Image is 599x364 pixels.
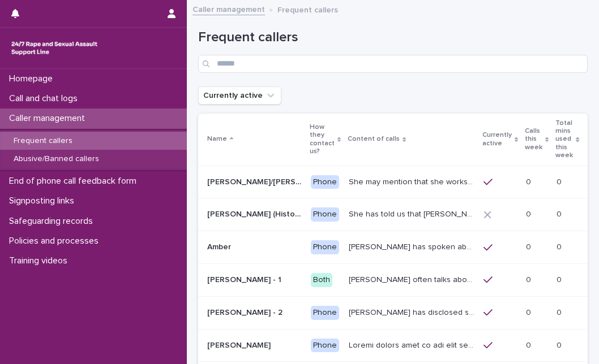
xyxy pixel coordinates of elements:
[207,306,285,318] p: [PERSON_NAME] - 2
[349,240,477,252] p: Amber has spoken about multiple experiences of sexual abuse. Amber told us she is now 18 (as of 0...
[482,129,512,150] p: Currently active
[9,37,100,59] img: rhQMoQhaT3yELyF149Cw
[349,175,477,187] p: She may mention that she works as a Nanny, looking after two children. Abbie / Emily has let us k...
[198,166,598,198] tr: [PERSON_NAME]/[PERSON_NAME] (Anon/'I don't know'/'I can't remember')[PERSON_NAME]/[PERSON_NAME] (...
[557,207,564,219] p: 0
[311,175,339,189] div: Phone
[207,133,227,145] p: Name
[198,86,281,105] button: Currently active
[526,339,533,350] p: 0
[198,329,598,362] tr: [PERSON_NAME][PERSON_NAME] PhoneLoremi dolors amet co adi elit seddo eiu tempor in u labor et dol...
[198,198,598,231] tr: [PERSON_NAME] (Historic Plan)[PERSON_NAME] (Historic Plan) PhoneShe has told us that [PERSON_NAME...
[207,273,284,285] p: [PERSON_NAME] - 1
[198,231,598,264] tr: AmberAmber Phone[PERSON_NAME] has spoken about multiple experiences of [MEDICAL_DATA]. [PERSON_NA...
[526,207,533,219] p: 0
[557,306,564,318] p: 0
[310,121,335,158] p: How they contact us?
[5,93,87,104] p: Call and chat logs
[192,2,265,15] a: Caller management
[5,136,82,146] p: Frequent callers
[311,339,339,353] div: Phone
[198,29,588,46] h1: Frequent callers
[5,73,62,84] p: Homepage
[557,175,564,187] p: 0
[207,240,233,252] p: Amber
[349,339,477,350] p: Andrew shared that he has been raped and beaten by a group of men in or near his home twice withi...
[5,255,76,266] p: Training videos
[311,273,332,287] div: Both
[557,339,564,350] p: 0
[311,306,339,320] div: Phone
[349,306,477,318] p: Amy has disclosed she has survived two rapes, one in the UK and the other in Australia in 2013. S...
[349,273,477,285] p: Amy often talks about being raped a night before or 2 weeks ago or a month ago. She also makes re...
[5,236,108,246] p: Policies and processes
[526,273,533,285] p: 0
[207,339,273,350] p: [PERSON_NAME]
[5,113,94,124] p: Caller management
[557,273,564,285] p: 0
[207,207,304,219] p: Alison (Historic Plan)
[5,216,102,227] p: Safeguarding records
[557,240,564,252] p: 0
[311,207,339,222] div: Phone
[277,3,338,15] p: Frequent callers
[348,133,400,145] p: Content of calls
[5,176,146,187] p: End of phone call feedback form
[526,306,533,318] p: 0
[349,207,477,219] p: She has told us that Prince Andrew was involved with her abuse. Men from Hollywood (or 'Hollywood...
[526,240,533,252] p: 0
[198,263,598,296] tr: [PERSON_NAME] - 1[PERSON_NAME] - 1 Both[PERSON_NAME] often talks about being raped a night before...
[198,296,598,329] tr: [PERSON_NAME] - 2[PERSON_NAME] - 2 Phone[PERSON_NAME] has disclosed she has survived two rapes, o...
[5,196,83,206] p: Signposting links
[207,175,304,187] p: Abbie/Emily (Anon/'I don't know'/'I can't remember')
[525,125,542,154] p: Calls this week
[555,117,573,162] p: Total mins used this week
[311,240,339,254] div: Phone
[198,55,588,73] input: Search
[5,154,108,164] p: Abusive/Banned callers
[526,175,533,187] p: 0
